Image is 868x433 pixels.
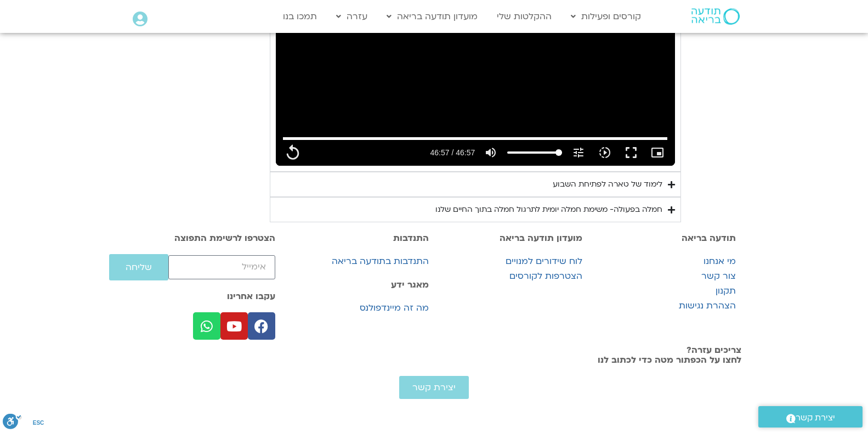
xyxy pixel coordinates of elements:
span: הצטרפות לקורסים [509,269,582,284]
h3: מאגר ידע [286,280,429,290]
h2: צריכים עזרה? לחצו על הכפתור מטה כדי לכתוב לנו [127,345,741,365]
h3: הצטרפו לרשימת התפוצה [133,233,275,243]
a: הצהרת נגישות [593,299,736,313]
span: לוח שידורים למנויים [506,254,582,269]
button: שליחה [109,254,168,280]
a: קורסים ופעילות [565,6,646,27]
summary: חמלה בפעולה- משימת חמלה יומית לתרגול חמלה בתוך החיים שלנו [270,197,681,222]
span: צור קשר [701,269,736,284]
a: תמכו בנו [277,6,322,27]
a: עזרה [331,6,373,27]
h3: עקבו אחרינו [133,291,275,301]
span: שליחה [126,262,152,272]
span: מי אנחנו [704,254,736,269]
div: לימוד של טארה לפתיחת השבוע [553,178,662,191]
a: תקנון [593,284,736,299]
a: יצירת קשר [399,376,469,399]
span: התנדבות בתודעה בריאה [332,254,429,269]
a: מה זה מיינדפולנס [286,301,429,316]
h3: תודעה בריאה [593,233,736,243]
span: תקנון [716,284,736,299]
form: טופס חדש [133,254,275,280]
a: מי אנחנו [593,254,736,269]
input: אימייל [168,255,275,279]
img: תודעה בריאה [691,8,740,25]
span: יצירת קשר [796,410,835,425]
a: יצירת קשר [758,406,863,428]
summary: לימוד של טארה לפתיחת השבוע [270,172,681,197]
a: לוח שידורים למנויים [440,254,582,269]
span: מה זה מיינדפולנס [360,301,429,316]
h3: התנדבות [286,233,429,243]
h3: מועדון תודעה בריאה [440,233,582,243]
span: הצהרת נגישות [679,299,736,313]
a: מועדון תודעה בריאה [381,6,483,27]
a: הצטרפות לקורסים [440,269,582,284]
a: ההקלטות שלי [491,6,557,27]
span: יצירת קשר [412,383,456,392]
div: חמלה בפעולה- משימת חמלה יומית לתרגול חמלה בתוך החיים שלנו [435,203,662,216]
a: התנדבות בתודעה בריאה [286,254,429,269]
a: צור קשר [593,269,736,284]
